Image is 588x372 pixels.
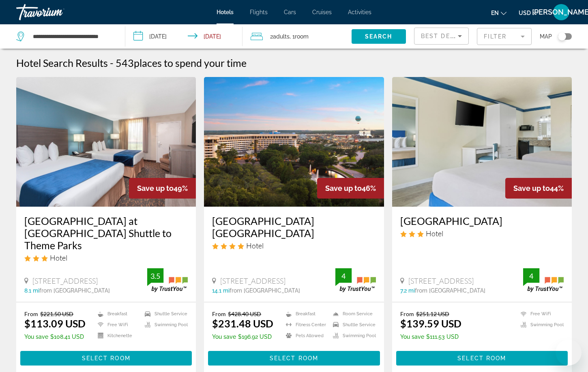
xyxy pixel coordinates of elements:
[517,310,564,317] li: Free WiFi
[400,229,564,238] div: 3 star Hotel
[312,9,332,15] a: Cruises
[24,334,86,340] p: $108.41 USD
[24,287,39,294] span: 8.1 mi
[246,241,264,250] span: Hotel
[348,9,371,15] span: Activities
[212,215,376,239] a: [GEOGRAPHIC_DATA] [GEOGRAPHIC_DATA]
[270,31,290,42] span: 2
[365,33,393,40] span: Search
[250,9,268,15] a: Flights
[400,334,461,340] p: $111.53 USD
[24,310,38,317] span: From
[110,57,114,69] span: -
[540,31,552,42] span: Map
[282,310,329,317] li: Breakfast
[273,33,290,40] span: Adults
[212,287,230,294] span: 14.1 mi
[204,77,384,207] img: Hotel image
[400,317,461,329] ins: $139.59 USD
[24,253,188,262] div: 3 star Hotel
[477,28,532,45] button: Filter
[335,268,376,292] img: trustyou-badge.svg
[392,77,572,207] img: Hotel image
[94,310,141,317] li: Breakfast
[551,4,572,21] button: User Menu
[282,332,329,339] li: Pets Allowed
[212,334,236,340] span: You save
[270,355,318,361] span: Select Room
[20,351,192,366] button: Select Room
[421,33,463,39] span: Best Deals
[16,77,196,207] img: Hotel image
[416,310,449,317] del: $251.12 USD
[217,9,234,15] a: Hotels
[116,57,247,69] h2: 543
[32,276,98,285] span: [STREET_ADDRESS]
[491,7,506,19] button: Change language
[329,332,376,339] li: Swimming Pool
[491,10,499,16] span: en
[125,24,242,49] button: Check-in date: Oct 3, 2025 Check-out date: Oct 5, 2025
[513,184,550,192] span: Save up to
[519,7,539,19] button: Change currency
[290,31,309,42] span: , 1
[329,321,376,328] li: Shuttle Service
[208,351,380,366] button: Select Room
[39,287,110,294] span: from [GEOGRAPHIC_DATA]
[147,271,163,281] div: 3.5
[552,33,572,40] button: Toggle map
[208,353,380,362] a: Select Room
[24,334,48,340] span: You save
[212,317,273,329] ins: $231.48 USD
[505,178,572,199] div: 44%
[24,215,188,251] a: [GEOGRAPHIC_DATA] at [GEOGRAPHIC_DATA] Shuttle to Theme Parks
[212,334,273,340] p: $196.92 USD
[408,276,474,285] span: [STREET_ADDRESS]
[317,178,384,199] div: 46%
[16,57,108,69] h1: Hotel Search Results
[400,310,414,317] span: From
[415,287,485,294] span: from [GEOGRAPHIC_DATA]
[556,340,582,366] iframe: Button to launch messaging window
[400,287,415,294] span: 7.2 mi
[141,321,188,328] li: Swimming Pool
[94,332,141,339] li: Kitchenette
[517,321,564,328] li: Swimming Pool
[94,321,141,328] li: Free WiFi
[400,215,564,227] a: [GEOGRAPHIC_DATA]
[16,2,97,23] a: Travorium
[134,57,247,69] span: places to spend your time
[295,33,309,40] span: Room
[396,351,568,366] button: Select Room
[228,310,261,317] del: $428.40 USD
[523,268,564,292] img: trustyou-badge.svg
[242,24,352,49] button: Travelers: 2 adults, 0 children
[426,229,443,238] span: Hotel
[519,10,531,16] span: USD
[20,353,192,362] a: Select Room
[24,317,86,329] ins: $113.09 USD
[457,355,506,361] span: Select Room
[400,334,424,340] span: You save
[40,310,73,317] del: $221.50 USD
[82,355,131,361] span: Select Room
[212,241,376,250] div: 4 star Hotel
[141,310,188,317] li: Shuttle Service
[325,184,362,192] span: Save up to
[147,268,188,292] img: trustyou-badge.svg
[212,310,226,317] span: From
[329,310,376,317] li: Room Service
[421,31,462,41] mat-select: Sort by
[230,287,300,294] span: from [GEOGRAPHIC_DATA]
[284,9,296,15] a: Cars
[352,29,406,44] button: Search
[282,321,329,328] li: Fitness Center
